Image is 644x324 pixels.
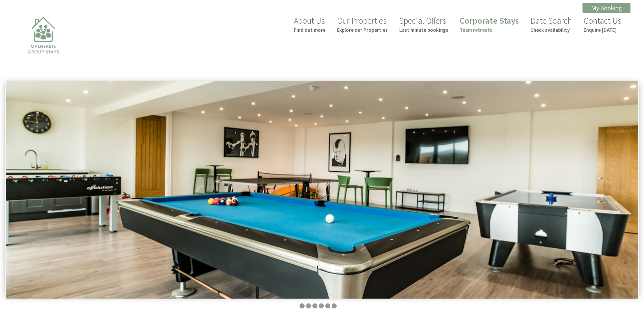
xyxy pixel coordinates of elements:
[294,27,326,33] small: Find out more
[460,27,519,33] small: Team retreats
[9,13,77,80] img: Malherbie Group Stays
[530,27,572,33] small: Check availability
[460,15,519,33] a: Corporate StaysTeam retreats
[583,27,621,33] small: Enquire [DATE]
[337,15,388,33] a: Our PropertiesExplore our Properties
[399,27,448,33] small: Last minute bookings
[530,15,572,33] a: Date SearchCheck availability
[583,15,621,33] a: Contact UsEnquire [DATE]
[294,15,326,33] a: About UsFind out more
[582,3,630,13] a: My Booking
[337,27,388,33] small: Explore our Properties
[399,15,448,33] a: Special OffersLast minute bookings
